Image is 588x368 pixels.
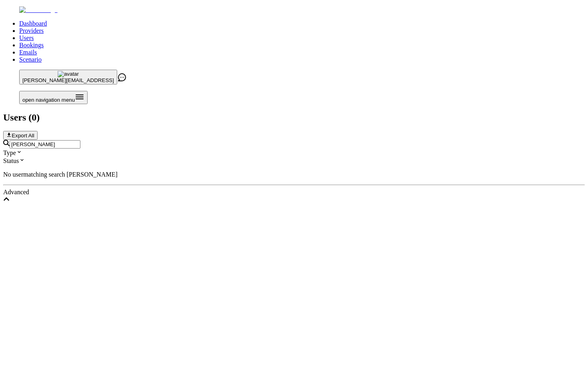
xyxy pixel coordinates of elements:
[11,31,149,45] div: Earn your first dollar 💵
[15,207,145,220] div: 2Add a discovery call link
[31,241,136,249] div: Update your social media bios
[31,210,136,218] div: Add a discovery call link
[31,180,92,188] button: Mark as completed
[33,69,46,82] img: Profile image for Roberta
[3,157,585,165] div: Status
[66,270,94,275] span: Messages
[68,4,94,17] h1: Tasks
[22,97,75,103] span: open navigation menu
[3,112,585,123] h2: Users ( 0 )
[53,250,106,282] button: Messages
[19,27,44,34] a: Providers
[8,91,28,99] p: 9 steps
[10,140,80,149] input: Search by email
[31,125,136,133] div: Launch your first offer
[125,270,142,275] span: Tasks
[58,71,79,77] img: avatar
[11,45,149,64] div: Your first client could be booking you [DATE] if you act now.
[140,3,155,18] div: Close
[18,270,35,275] span: Home
[19,91,88,104] button: Open menu
[22,77,114,83] span: [PERSON_NAME][EMAIL_ADDRESS]
[3,171,585,178] p: No user matching search [PERSON_NAME]
[19,70,117,84] button: avatar[PERSON_NAME][EMAIL_ADDRESS]
[3,189,29,195] span: Advanced
[19,20,47,27] a: Dashboard
[31,138,139,163] div: Navigate to the ‘Offerings’ section and create one paid service clients can book [DATE].
[19,34,34,41] a: Users
[106,91,152,99] p: About 9 minutes
[15,122,145,135] div: 1Launch your first offer
[3,131,38,140] button: Export All
[3,149,585,157] div: Type
[49,72,128,80] div: [PERSON_NAME] from Fluum
[19,49,37,56] a: Emails
[15,238,145,251] div: 3Update your social media bios
[19,56,42,63] a: Scenario
[19,42,44,48] a: Bookings
[107,250,160,282] button: Tasks
[19,6,58,14] img: Fluum Logo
